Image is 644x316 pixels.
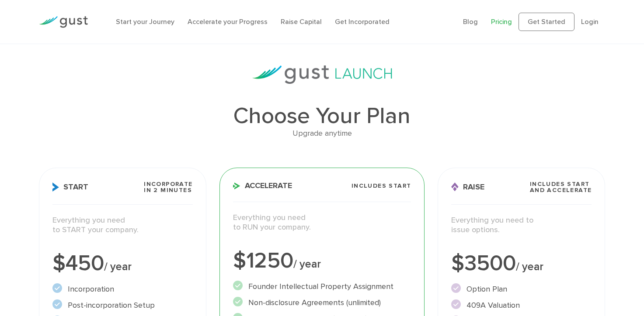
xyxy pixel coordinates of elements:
img: Raise Icon [451,182,459,192]
div: $1250 [233,250,411,272]
div: $450 [52,253,193,275]
p: Everything you need to START your company. [52,216,193,235]
li: Post-incorporation Setup [52,299,193,311]
p: Everything you need to RUN your company. [233,213,411,233]
div: $3500 [451,253,592,275]
div: Upgrade anytime [39,127,606,140]
h1: Choose Your Plan [39,105,606,127]
img: Accelerate Icon [233,182,240,189]
span: Includes START [352,183,411,189]
span: Incorporate in 2 Minutes [144,181,192,193]
a: Blog [463,17,478,26]
li: Non-disclosure Agreements (unlimited) [233,297,411,309]
a: Get Started [519,13,574,31]
img: Gust Logo [39,16,88,28]
img: gust-launch-logos.svg [252,65,392,84]
a: Accelerate your Progress [188,17,268,26]
span: Accelerate [233,182,292,190]
a: Pricing [491,17,512,26]
a: Start your Journey [116,17,174,26]
li: Option Plan [451,283,592,295]
span: / year [104,260,132,273]
a: Raise Capital [281,17,322,26]
li: Founder Intellectual Property Assignment [233,281,411,292]
span: Includes START and ACCELERATE [530,181,592,193]
span: Raise [451,182,484,192]
span: Start [52,182,88,192]
span: / year [516,260,543,273]
li: 409A Valuation [451,299,592,311]
a: Login [581,17,599,26]
img: Start Icon X2 [52,182,59,192]
p: Everything you need to issue options. [451,216,592,235]
li: Incorporation [52,283,193,295]
span: / year [293,258,321,271]
a: Get Incorporated [335,17,390,26]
